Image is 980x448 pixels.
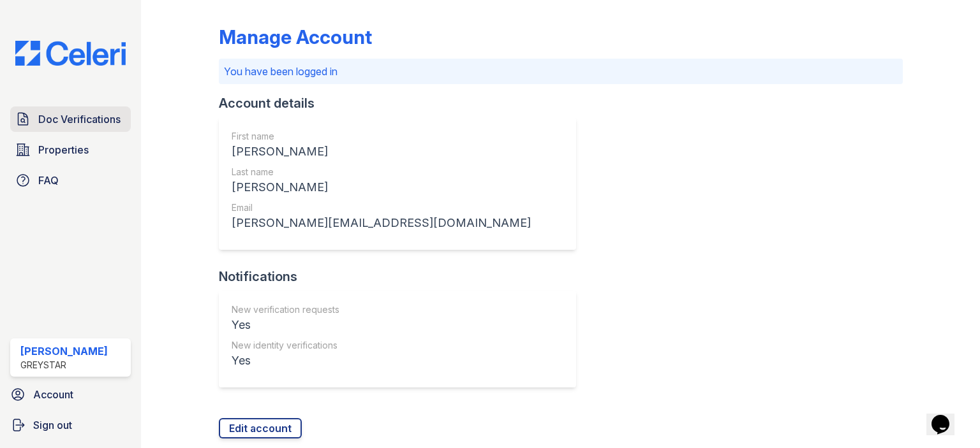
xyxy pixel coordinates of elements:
[232,316,339,334] div: Yes
[232,130,531,143] div: First name
[10,168,131,193] a: FAQ
[5,41,136,66] img: CE_Logo_Blue-a8612792a0a2168367f1c8372b55b34899dd931a85d93a1a3d3e32e68fde9ad4.png
[232,143,531,161] div: [PERSON_NAME]
[232,178,531,196] div: [PERSON_NAME]
[232,303,339,316] div: New verification requests
[38,112,121,127] span: Doc Verifications
[10,106,131,132] a: Doc Verifications
[232,201,531,214] div: Email
[219,268,586,285] div: Notifications
[33,417,72,433] span: Sign out
[38,142,89,157] span: Properties
[33,387,73,402] span: Account
[5,382,136,407] a: Account
[232,166,531,178] div: Last name
[232,352,339,370] div: Yes
[219,418,302,438] a: Edit account
[224,64,898,79] p: You have been logged in
[219,94,586,112] div: Account details
[232,214,531,232] div: [PERSON_NAME][EMAIL_ADDRESS][DOMAIN_NAME]
[219,25,372,48] div: Manage Account
[232,339,339,352] div: New identity verifications
[38,173,59,188] span: FAQ
[20,359,108,372] div: Greystar
[5,412,136,438] a: Sign out
[10,137,131,163] a: Properties
[926,397,967,435] iframe: chat widget
[20,343,108,359] div: [PERSON_NAME]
